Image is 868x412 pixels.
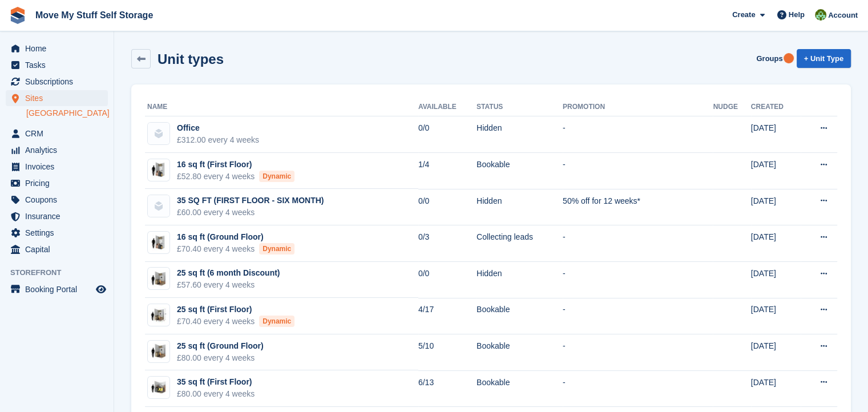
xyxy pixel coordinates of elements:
[177,195,324,207] div: 35 SQ FT (FIRST FLOOR - SIX MONTH)
[6,225,108,241] a: menu
[177,279,280,291] div: £57.60 every 4 weeks
[751,334,801,371] td: [DATE]
[563,98,713,116] th: Promotion
[148,343,169,360] img: 25-sqft-unit.jpg
[6,57,108,73] a: menu
[25,225,94,241] span: Settings
[25,41,94,56] span: Home
[25,90,94,106] span: Sites
[563,370,713,407] td: -
[751,298,801,334] td: [DATE]
[563,262,713,298] td: -
[31,6,158,25] a: Move My Stuff Self Storage
[177,159,294,171] div: 16 sq ft (First Floor)
[177,340,264,352] div: 25 sq ft (Ground Floor)
[418,298,477,334] td: 4/17
[6,208,108,224] a: menu
[259,316,294,327] div: Dynamic
[477,189,563,225] td: Hidden
[6,159,108,175] a: menu
[6,175,108,191] a: menu
[148,195,169,217] img: blank-unit-type-icon-ffbac7b88ba66c5e286b0e438baccc4b9c83835d4c34f86887a83fc20ec27e7b.svg
[418,334,477,371] td: 5/10
[259,171,294,182] div: Dynamic
[477,262,563,298] td: Hidden
[177,388,255,400] div: £80.00 every 4 weeks
[25,126,94,142] span: CRM
[477,225,563,262] td: Collecting leads
[158,51,224,67] h2: Unit types
[418,116,477,153] td: 0/0
[148,123,169,144] img: blank-unit-type-icon-ffbac7b88ba66c5e286b0e438baccc4b9c83835d4c34f86887a83fc20ec27e7b.svg
[6,74,108,90] a: menu
[148,307,169,324] img: 25.jpg
[784,53,794,63] div: Tooltip anchor
[751,153,801,189] td: [DATE]
[751,225,801,262] td: [DATE]
[563,116,713,153] td: -
[732,9,755,21] span: Create
[563,189,713,225] td: 50% off for 12 weeks*
[148,161,169,178] img: 15-sqft-unit.jpg
[25,281,94,297] span: Booking Portal
[9,7,26,24] img: stora-icon-8386f47178a22dfd0bd8f6a31ec36ba5ce8667c1dd55bd0f319d3a0aa187defe.svg
[10,267,114,278] span: Storefront
[25,208,94,224] span: Insurance
[177,304,294,316] div: 25 sq ft (First Floor)
[563,298,713,334] td: -
[418,153,477,189] td: 1/4
[6,126,108,142] a: menu
[6,142,108,158] a: menu
[26,108,108,119] a: [GEOGRAPHIC_DATA]
[148,235,169,251] img: 15-sqft-unit.jpg
[25,192,94,208] span: Coupons
[751,116,801,153] td: [DATE]
[815,9,826,21] img: Joel Booth
[751,262,801,298] td: [DATE]
[418,370,477,407] td: 6/13
[828,10,858,21] span: Account
[177,207,324,219] div: £60.00 every 4 weeks
[177,134,259,146] div: £312.00 every 4 weeks
[563,334,713,371] td: -
[177,316,294,328] div: £70.40 every 4 weeks
[25,241,94,257] span: Capital
[477,334,563,371] td: Bookable
[797,49,851,68] a: + Unit Type
[563,225,713,262] td: -
[477,153,563,189] td: Bookable
[25,175,94,191] span: Pricing
[6,41,108,56] a: menu
[751,189,801,225] td: [DATE]
[25,142,94,158] span: Analytics
[25,74,94,90] span: Subscriptions
[789,9,805,21] span: Help
[259,243,294,255] div: Dynamic
[752,49,787,68] a: Groups
[25,159,94,175] span: Invoices
[145,98,418,116] th: Name
[751,98,801,116] th: Created
[177,376,255,388] div: 35 sq ft (First Floor)
[177,352,264,364] div: £80.00 every 4 weeks
[713,98,750,116] th: Nudge
[177,122,259,134] div: Office
[418,262,477,298] td: 0/0
[25,57,94,73] span: Tasks
[6,90,108,106] a: menu
[477,298,563,334] td: Bookable
[563,153,713,189] td: -
[418,225,477,262] td: 0/3
[751,370,801,407] td: [DATE]
[6,241,108,257] a: menu
[6,192,108,208] a: menu
[148,379,169,396] img: 35-sqft-unit.jpg
[177,243,294,255] div: £70.40 every 4 weeks
[6,281,108,297] a: menu
[418,98,477,116] th: Available
[177,231,294,243] div: 16 sq ft (Ground Floor)
[177,267,280,279] div: 25 sq ft (6 month Discount)
[94,282,108,296] a: Preview store
[177,171,294,183] div: £52.80 every 4 weeks
[477,98,563,116] th: Status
